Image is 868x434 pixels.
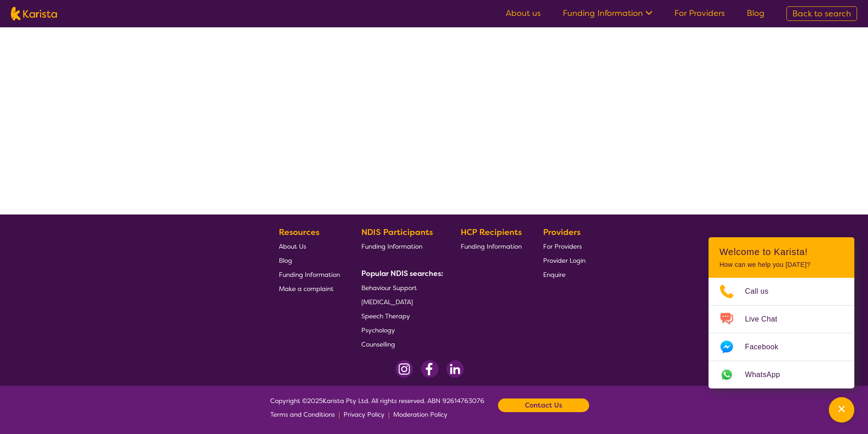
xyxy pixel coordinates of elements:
a: Funding Information [563,8,652,19]
span: Privacy Policy [344,410,385,419]
span: Call us [745,285,780,298]
span: [MEDICAL_DATA] [361,298,413,306]
a: About us [506,8,541,19]
span: Behaviour Support [361,284,417,292]
a: [MEDICAL_DATA] [361,295,440,309]
a: For Providers [543,239,586,253]
a: Provider Login [543,253,586,267]
span: Make a complaint [279,285,334,293]
a: Blog [279,253,340,267]
a: Blog [747,8,765,19]
span: Counselling [361,340,395,348]
span: Back to search [792,8,851,19]
span: Funding Information [279,271,340,279]
img: LinkedIn [446,360,464,378]
b: NDIS Participants [361,227,433,238]
a: Back to search [786,6,857,21]
span: Terms and Conditions [270,410,335,419]
a: Psychology [361,323,440,337]
a: Privacy Policy [344,408,385,421]
h2: Welcome to Karista! [719,246,843,257]
b: Popular NDIS searches: [361,269,443,278]
p: | [339,408,340,421]
a: Funding Information [461,239,522,253]
span: Funding Information [361,242,422,250]
p: | [388,408,390,421]
a: For Providers [674,8,725,19]
a: Make a complaint [279,281,340,296]
span: Enquire [543,271,565,279]
span: Funding Information [461,242,522,250]
div: Channel Menu [709,237,854,388]
ul: Choose channel [709,278,854,388]
a: About Us [279,239,340,253]
b: HCP Recipients [461,227,522,238]
span: Psychology [361,326,395,334]
img: Facebook [421,360,439,378]
a: Enquire [543,267,586,281]
span: About Us [279,242,306,250]
span: Live Chat [745,312,788,326]
span: WhatsApp [745,368,791,382]
p: How can we help you [DATE]? [719,261,843,269]
a: Behaviour Support [361,281,440,295]
a: Terms and Conditions [270,408,335,421]
a: Speech Therapy [361,309,440,323]
a: Web link opens in a new tab. [709,361,854,388]
b: Resources [279,227,319,238]
img: Karista logo [11,7,57,20]
span: Speech Therapy [361,312,410,320]
a: Moderation Policy [393,408,447,421]
img: Instagram [395,360,413,378]
a: Funding Information [279,267,340,281]
span: Blog [279,256,292,265]
b: Contact Us [525,398,562,412]
button: Channel Menu [829,397,854,423]
span: Facebook [745,340,789,354]
a: Funding Information [361,239,440,253]
b: Providers [543,227,580,238]
a: Counselling [361,337,440,351]
span: For Providers [543,242,582,250]
span: Copyright © 2025 Karista Pty Ltd. All rights reserved. ABN 92614763076 [270,394,484,421]
span: Moderation Policy [393,410,447,419]
span: Provider Login [543,256,586,265]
